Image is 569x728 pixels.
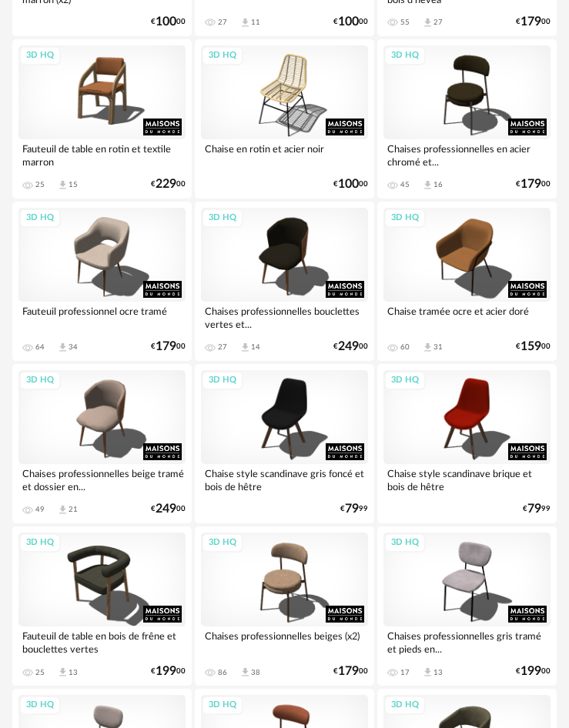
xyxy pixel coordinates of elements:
span: 179 [520,179,541,189]
div: € 00 [333,179,368,189]
div: € 00 [151,504,186,514]
div: 13 [69,668,78,677]
div: 86 [218,668,227,677]
div: 3D HQ [19,46,61,65]
div: 3D HQ [384,696,426,715]
div: 21 [69,505,78,514]
span: 179 [338,666,359,676]
div: € 00 [516,17,551,27]
div: € 99 [523,504,551,514]
div: € 00 [151,179,186,189]
div: 64 [35,342,45,352]
span: Download icon [239,666,251,678]
div: 13 [433,668,443,677]
div: 3D HQ [19,533,61,553]
a: 3D HQ Chaises professionnelles en acier chromé et... 45 Download icon 16 €17900 [377,39,557,199]
div: € 00 [333,17,368,27]
span: 100 [156,17,176,27]
div: € 99 [340,504,368,514]
div: € 00 [333,666,368,676]
a: 3D HQ Chaise tramée ocre et acier doré 60 Download icon 31 €15900 [377,202,557,361]
div: 3D HQ [202,209,243,228]
div: € 00 [333,342,368,352]
span: 100 [338,179,359,189]
a: 3D HQ Chaise en rotin et acier noir €10000 [195,39,374,199]
span: 249 [156,504,176,514]
div: 17 [400,668,410,677]
span: Download icon [422,17,433,28]
div: 25 [35,180,45,189]
div: Fauteuil de table en bois de frêne et bouclettes vertes [18,626,186,657]
div: 3D HQ [19,209,61,228]
span: 199 [156,666,176,676]
span: Download icon [57,504,69,516]
div: 3D HQ [19,696,61,715]
span: Download icon [422,342,433,353]
a: 3D HQ Chaises professionnelles beige tramé et dossier en... 49 Download icon 21 €24900 [12,364,192,523]
div: Chaise style scandinave gris foncé et bois de hêtre [201,464,368,495]
div: 3D HQ [202,46,243,65]
div: € 00 [151,342,186,352]
a: 3D HQ Chaise style scandinave gris foncé et bois de hêtre €7999 [195,364,374,523]
div: 3D HQ [202,696,243,715]
span: Download icon [57,666,69,678]
div: Chaises professionnelles bouclettes vertes et... [201,302,368,332]
span: Download icon [57,179,69,191]
div: 38 [251,668,260,677]
div: 49 [35,505,45,514]
span: 229 [156,179,176,189]
span: Download icon [422,666,433,678]
span: Download icon [57,342,69,353]
span: 249 [338,342,359,352]
div: 45 [400,180,410,189]
div: 3D HQ [19,371,61,390]
span: 79 [527,504,541,514]
div: € 00 [151,17,186,27]
a: 3D HQ Chaises professionnelles beiges (x2) 86 Download icon 38 €17900 [195,526,374,686]
a: 3D HQ Chaises professionnelles gris tramé et pieds en... 17 Download icon 13 €19900 [377,526,557,686]
div: € 00 [516,342,551,352]
div: 27 [433,18,443,27]
div: 27 [218,342,227,352]
div: € 00 [151,666,186,676]
div: 55 [400,18,410,27]
div: € 00 [516,666,551,676]
div: 31 [433,342,443,352]
span: 199 [520,666,541,676]
span: 159 [520,342,541,352]
div: 60 [400,342,410,352]
div: 15 [69,180,78,189]
div: 3D HQ [384,371,426,390]
a: 3D HQ Fauteuil de table en rotin et textile marron 25 Download icon 15 €22900 [12,39,192,199]
div: Fauteuil de table en rotin et textile marron [18,139,186,170]
div: 11 [251,18,260,27]
span: Download icon [239,342,251,353]
div: Chaises professionnelles en acier chromé et... [383,139,551,170]
span: 100 [338,17,359,27]
div: 14 [251,342,260,352]
span: Download icon [422,179,433,191]
div: 3D HQ [202,371,243,390]
div: Chaises professionnelles beige tramé et dossier en... [18,464,186,495]
a: 3D HQ Fauteuil de table en bois de frêne et bouclettes vertes 25 Download icon 13 €19900 [12,526,192,686]
div: 27 [218,18,227,27]
div: Chaises professionnelles gris tramé et pieds en... [383,626,551,657]
div: Chaises professionnelles beiges (x2) [201,626,368,657]
div: Fauteuil professionnel ocre tramé [18,302,186,332]
div: 16 [433,180,443,189]
a: 3D HQ Fauteuil professionnel ocre tramé 64 Download icon 34 €17900 [12,202,192,361]
div: 3D HQ [202,533,243,553]
div: Chaise en rotin et acier noir [201,139,368,170]
div: 3D HQ [384,533,426,553]
a: 3D HQ Chaise style scandinave brique et bois de hêtre €7999 [377,364,557,523]
span: 179 [156,342,176,352]
div: 34 [69,342,78,352]
div: Chaise style scandinave brique et bois de hêtre [383,464,551,495]
div: € 00 [516,179,551,189]
div: 3D HQ [384,46,426,65]
div: 3D HQ [384,209,426,228]
a: 3D HQ Chaises professionnelles bouclettes vertes et... 27 Download icon 14 €24900 [195,202,374,361]
div: Chaise tramée ocre et acier doré [383,302,551,332]
span: 79 [345,504,359,514]
span: Download icon [239,17,251,28]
